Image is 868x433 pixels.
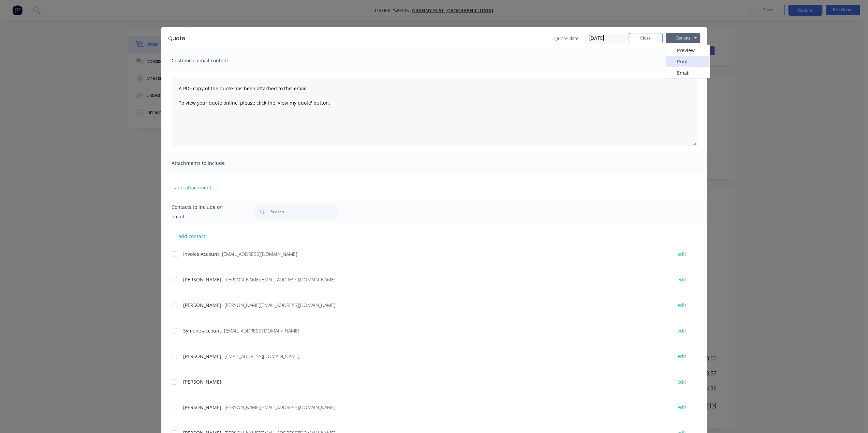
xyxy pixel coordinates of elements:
[172,78,697,146] textarea: A PDF copy of the quote has been attached to this email. To view your quote online, please click ...
[666,45,710,56] button: Preview
[270,205,338,219] input: Search...
[221,276,335,283] span: - [PERSON_NAME][EMAIL_ADDRESS][DOMAIN_NAME]
[172,182,215,192] button: add attachment
[183,302,221,308] span: [PERSON_NAME]
[183,276,221,283] span: [PERSON_NAME]
[673,326,690,335] button: edit
[221,353,299,359] span: - [EMAIL_ADDRESS][DOMAIN_NAME]
[183,251,219,257] span: Invoice Account
[673,275,690,284] button: edit
[629,33,663,43] button: Close
[183,378,221,385] span: [PERSON_NAME]
[554,35,579,42] span: Quote date
[172,202,236,221] span: Contacts to include on email
[183,327,221,334] span: Symone-account
[666,67,710,78] button: Email
[172,231,212,241] button: add contact
[172,158,247,168] span: Attachments to include
[172,56,247,65] span: Customise email content
[673,377,690,386] button: edit
[673,403,690,412] button: edit
[666,56,710,67] button: Print
[673,249,690,259] button: edit
[221,404,335,411] span: - [PERSON_NAME][EMAIL_ADDRESS][DOMAIN_NAME]
[183,404,221,411] span: [PERSON_NAME]
[673,300,690,310] button: edit
[183,353,221,359] span: [PERSON_NAME]
[221,302,335,308] span: - [PERSON_NAME][EMAIL_ADDRESS][DOMAIN_NAME]
[219,251,297,257] span: - [EMAIL_ADDRESS][DOMAIN_NAME]
[673,352,690,361] button: edit
[221,327,299,334] span: - [EMAIL_ADDRESS][DOMAIN_NAME]
[168,34,185,43] div: Quote
[666,33,700,43] button: Options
